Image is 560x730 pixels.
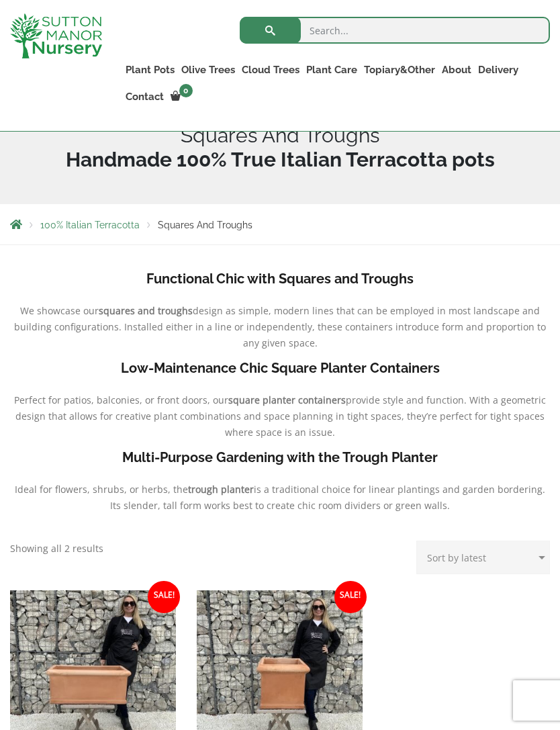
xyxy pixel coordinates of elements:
span: is a traditional choice for linear plantings and garden bordering. Its slender, tall form works b... [110,483,545,512]
span: Ideal for flowers, shrubs, or herbs, the [15,483,188,496]
span: Sale! [148,581,180,613]
b: squares and troughs [99,304,193,317]
a: 100% Italian Terracotta [40,220,140,230]
nav: Breadcrumbs [10,219,550,230]
span: Perfect for patios, balconies, or front doors, our [14,394,228,406]
p: Showing all 2 results [10,541,103,557]
b: square planter containers [228,394,346,406]
a: Plant Pots [122,60,178,79]
a: Cloud Trees [238,60,303,79]
a: Olive Trees [178,60,238,79]
a: 0 [167,87,197,106]
span: provide style and function. With a geometric design that allows for creative plant combinations a... [15,394,546,439]
span: 0 [179,84,193,97]
span: Squares And Troughs [158,220,252,230]
span: We showcase our [20,304,99,317]
span: Sale! [334,581,367,613]
b: Low-Maintenance Chic Square Planter Containers [121,360,440,376]
b: Functional Chic with Squares and Troughs [146,271,414,287]
select: Shop order [416,541,550,574]
h1: Squares And Troughs [10,124,550,172]
a: Delivery [475,60,522,79]
span: design as simple, modern lines that can be employed in most landscape and building configurations... [14,304,546,349]
a: About [438,60,475,79]
input: Search... [240,17,550,44]
a: Topiary&Other [361,60,438,79]
b: trough planter [188,483,254,496]
b: Multi-Purpose Gardening with the Trough Planter [122,449,438,465]
img: logo [10,13,102,58]
a: Plant Care [303,60,361,79]
a: Contact [122,87,167,106]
